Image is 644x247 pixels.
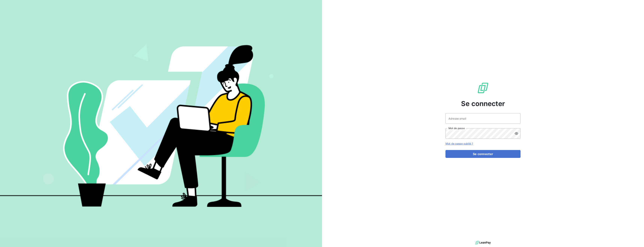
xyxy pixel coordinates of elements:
img: Logo LeanPay [477,82,489,94]
img: logo [475,240,491,245]
span: Se connecter [461,98,505,109]
button: Se connecter [445,150,521,158]
input: placeholder [445,113,521,124]
a: Mot de passe oublié ? [445,142,473,145]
